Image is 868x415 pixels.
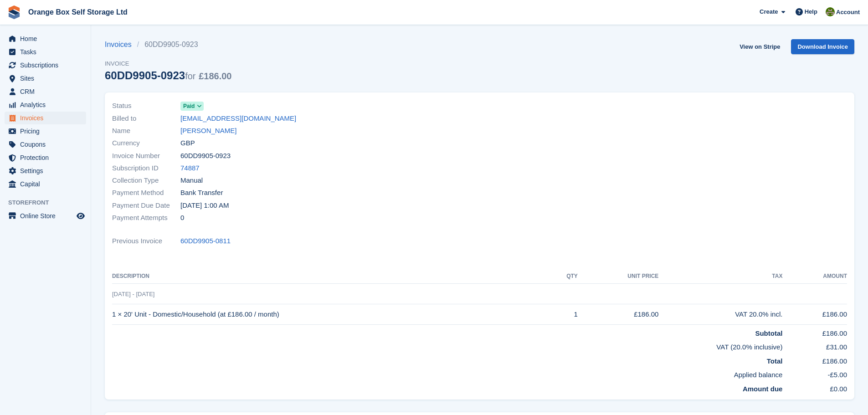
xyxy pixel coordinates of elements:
[658,269,782,284] th: Tax
[180,126,236,136] a: [PERSON_NAME]
[5,112,86,124] a: menu
[112,101,180,111] span: Status
[105,59,231,68] span: Invoice
[20,210,75,222] span: Online Store
[791,39,854,54] a: Download Invoice
[199,71,231,81] span: £186.00
[5,125,86,138] a: menu
[20,85,75,98] span: CRM
[180,163,200,174] a: 74887
[782,353,847,367] td: £186.00
[767,357,783,365] strong: Total
[760,7,778,16] span: Create
[20,125,75,138] span: Pricing
[180,175,203,186] span: Manual
[25,5,131,20] a: Orange Box Self Storage Ltd
[180,101,204,111] a: Paid
[183,102,195,110] span: Paid
[180,200,229,211] time: 2025-08-02 00:00:00 UTC
[20,59,75,72] span: Subscriptions
[112,236,180,246] span: Previous Invoice
[20,72,75,85] span: Sites
[180,213,184,223] span: 0
[5,210,86,222] a: menu
[185,71,195,81] span: for
[5,178,86,190] a: menu
[782,338,847,353] td: £31.00
[5,46,86,58] a: menu
[826,7,835,16] img: Pippa White
[755,329,782,337] strong: Subtotal
[20,46,75,58] span: Tasks
[782,380,847,395] td: £0.00
[112,113,180,124] span: Billed to
[5,59,86,72] a: menu
[180,138,195,149] span: GBP
[805,7,817,16] span: Help
[105,39,231,50] nav: breadcrumbs
[180,113,296,124] a: [EMAIL_ADDRESS][DOMAIN_NAME]
[20,98,75,111] span: Analytics
[112,366,782,380] td: Applied balance
[112,269,548,284] th: Description
[5,72,86,85] a: menu
[112,338,782,353] td: VAT (20.0% inclusive)
[5,98,86,111] a: menu
[548,304,577,325] td: 1
[7,5,21,19] img: stora-icon-8386f47178a22dfd0bd8f6a31ec36ba5ce8667c1dd55bd0f319d3a0aa187defe.svg
[578,269,659,284] th: Unit Price
[20,178,75,190] span: Capital
[20,112,75,124] span: Invoices
[743,385,783,393] strong: Amount due
[180,188,223,198] span: Bank Transfer
[105,69,231,82] div: 60DD9905-0923
[782,304,847,325] td: £186.00
[20,32,75,45] span: Home
[112,126,180,136] span: Name
[112,304,548,325] td: 1 × 20' Unit - Domestic/Household (at £186.00 / month)
[112,213,180,223] span: Payment Attempts
[75,210,86,221] a: Preview store
[782,269,847,284] th: Amount
[112,138,180,149] span: Currency
[180,151,231,161] span: 60DD9905-0923
[658,309,782,320] div: VAT 20.0% incl.
[5,164,86,177] a: menu
[20,164,75,177] span: Settings
[112,175,180,186] span: Collection Type
[112,291,154,297] span: [DATE] - [DATE]
[112,200,180,211] span: Payment Due Date
[548,269,577,284] th: QTY
[180,236,231,246] a: 60DD9905-0811
[782,324,847,338] td: £186.00
[782,366,847,380] td: -£5.00
[112,151,180,161] span: Invoice Number
[736,39,784,54] a: View on Stripe
[20,138,75,151] span: Coupons
[5,32,86,45] a: menu
[105,39,137,50] a: Invoices
[8,198,91,207] span: Storefront
[5,151,86,164] a: menu
[20,151,75,164] span: Protection
[5,138,86,151] a: menu
[836,8,860,17] span: Account
[112,188,180,198] span: Payment Method
[578,304,659,325] td: £186.00
[112,163,180,174] span: Subscription ID
[5,85,86,98] a: menu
